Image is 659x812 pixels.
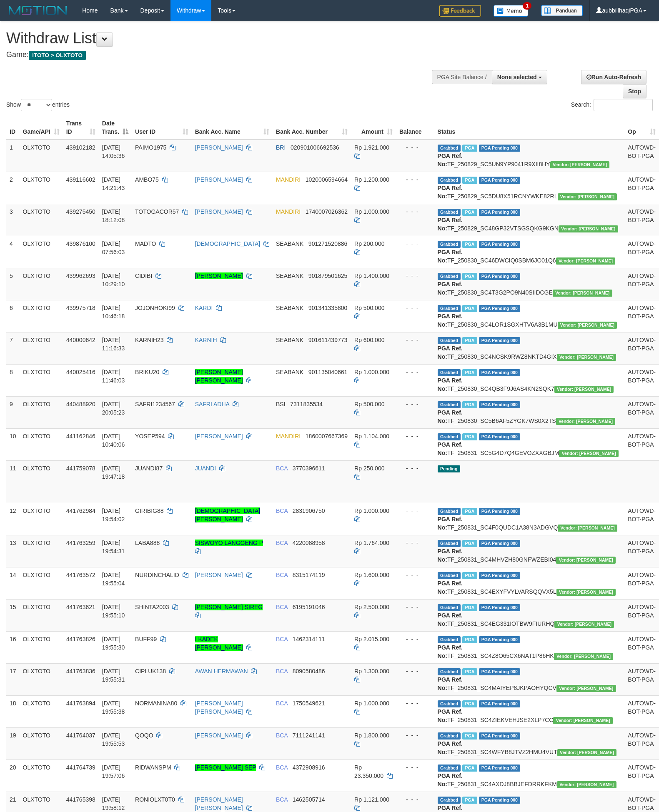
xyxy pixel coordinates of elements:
[438,249,463,264] b: PGA Ref. No:
[66,604,95,610] span: 441763621
[6,300,20,332] td: 6
[479,540,521,547] span: PGA Pending
[20,236,63,268] td: OLXTOTO
[20,300,63,332] td: OLXTOTO
[434,535,625,567] td: TF_250831_SC4MHVZH80GNFWZEBI04
[479,604,521,611] span: PGA Pending
[276,401,286,407] span: BSI
[66,208,95,215] span: 439275450
[354,433,389,440] span: Rp 1.104.000
[63,116,99,140] th: Trans ID: activate to sort column ascending
[556,257,616,265] span: Vendor URL: https://secure4.1velocity.biz
[195,540,263,546] a: SISWOYO LANGGENG P
[20,116,63,140] th: Game/API: activate to sort column ascending
[462,433,477,440] span: Marked by aubandrioPGA
[66,176,95,183] span: 439116602
[308,305,347,311] span: Copy 901341335800 to clipboard
[399,175,431,184] div: - - -
[102,572,125,587] span: [DATE] 19:55:04
[195,305,213,311] a: KARDI
[594,99,653,111] input: Search:
[438,516,463,531] b: PGA Ref. No:
[434,204,625,236] td: TF_250829_SC48GP32VTSGSQKG9KGN
[434,268,625,300] td: TF_250830_SC4T3G2PO9N40SIIDCGE
[195,764,256,771] a: [PERSON_NAME] SEP
[293,572,325,578] span: Copy 8315174119 to clipboard
[102,540,125,555] span: [DATE] 19:54:31
[102,176,125,191] span: [DATE] 14:21:43
[479,305,521,312] span: PGA Pending
[66,433,95,440] span: 441162846
[276,433,301,440] span: MANDIRI
[6,460,20,503] td: 11
[354,176,389,183] span: Rp 1.200.000
[438,273,461,280] span: Grabbed
[497,74,537,80] span: None selected
[354,240,384,247] span: Rp 200.000
[462,145,477,152] span: Marked by aubrama
[276,572,288,578] span: BCA
[438,369,461,376] span: Grabbed
[624,268,659,300] td: AUTOWD-BOT-PGA
[434,116,625,140] th: Status
[66,572,95,578] span: 441763572
[195,433,243,440] a: [PERSON_NAME]
[66,401,95,407] span: 440488920
[438,145,461,152] span: Grabbed
[6,567,20,599] td: 14
[559,225,618,232] span: Vendor URL: https://secure4.1velocity.biz
[558,525,617,532] span: Vendor URL: https://secure4.1velocity.biz
[479,177,521,184] span: PGA Pending
[135,433,165,440] span: YOSEP594
[135,144,166,151] span: PAIMO1975
[554,621,614,628] span: Vendor URL: https://secure4.1velocity.biz
[354,144,389,151] span: Rp 1.921.000
[276,176,301,183] span: MANDIRI
[399,272,431,280] div: - - -
[20,140,63,172] td: OLXTOTO
[6,116,20,140] th: ID
[6,503,20,535] td: 12
[306,433,348,440] span: Copy 1860007667369 to clipboard
[135,176,159,183] span: AMBO75
[438,540,461,547] span: Grabbed
[434,172,625,204] td: TF_250829_SC5DU8X51RCNYWKE82RL
[462,604,477,611] span: Marked by aubdiankelana
[20,599,63,631] td: OLXTOTO
[66,144,95,151] span: 439102182
[195,401,229,407] a: SAFRI ADHA
[66,465,95,472] span: 441759078
[20,268,63,300] td: OLXTOTO
[434,300,625,332] td: TF_250830_SC4LOR1SGXHTV6A3B1MU
[293,604,325,610] span: Copy 6195191046 to clipboard
[554,653,614,660] span: Vendor URL: https://secure4.1velocity.biz
[399,143,431,152] div: - - -
[438,209,461,216] span: Grabbed
[20,396,63,428] td: OLXTOTO
[399,603,431,611] div: - - -
[623,84,646,98] a: Stop
[462,572,477,579] span: Marked by aubrezazulfa
[432,70,492,84] div: PGA Site Balance /
[135,337,163,343] span: KARNIH23
[550,161,610,168] span: Vendor URL: https://secure5.1velocity.biz
[354,604,389,610] span: Rp 2.500.000
[624,567,659,599] td: AUTOWD-BOT-PGA
[396,116,434,140] th: Balance
[195,465,216,472] a: JUANDI
[20,535,63,567] td: OLXTOTO
[6,236,20,268] td: 4
[553,290,612,297] span: Vendor URL: https://secure4.1velocity.biz
[308,369,347,375] span: Copy 901135040661 to clipboard
[624,599,659,631] td: AUTOWD-BOT-PGA
[6,428,20,460] td: 10
[195,337,217,343] a: KARNIH
[399,571,431,579] div: - - -
[20,364,63,396] td: OLXTOTO
[102,144,125,159] span: [DATE] 14:05:36
[195,272,243,279] a: [PERSON_NAME]
[135,465,163,472] span: JUANDI87
[624,332,659,364] td: AUTOWD-BOT-PGA
[438,281,463,296] b: PGA Ref. No:
[66,240,95,247] span: 439876100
